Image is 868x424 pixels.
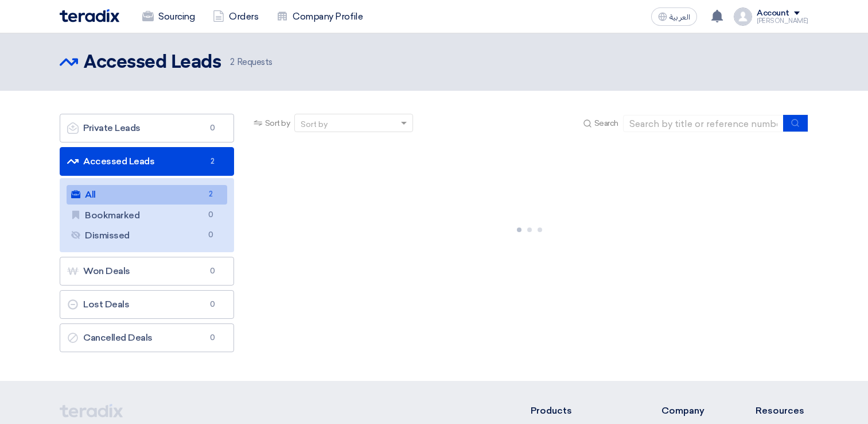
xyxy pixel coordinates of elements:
input: Search by title or reference number [623,115,784,132]
span: 2 [204,188,218,201]
h2: Accessed Leads [84,51,221,74]
a: Lost Deals0 [60,290,234,319]
span: 0 [206,122,220,134]
a: Dismissed [67,226,227,245]
a: Bookmarked [67,206,227,225]
li: Products [531,404,628,418]
div: [PERSON_NAME] [757,18,808,24]
a: Accessed Leads2 [60,147,234,176]
button: العربية [651,7,697,26]
span: 0 [204,209,218,221]
span: Requests [230,56,273,69]
span: 2 [230,57,235,67]
span: 0 [206,265,220,277]
a: Sourcing [133,4,204,29]
a: Private Leads0 [60,114,234,142]
span: 0 [206,332,220,344]
img: profile_test.png [734,7,752,26]
a: Won Deals0 [60,257,234,286]
a: All [67,185,227,205]
li: Company [661,404,721,418]
div: Sort by [301,118,328,130]
span: العربية [670,13,690,21]
span: Sort by [265,117,290,129]
a: Orders [204,4,267,29]
div: Account [757,9,789,18]
a: Company Profile [267,4,372,29]
a: Cancelled Deals0 [60,323,234,352]
span: Search [594,117,618,129]
span: 2 [206,156,220,167]
span: 0 [206,299,220,310]
img: Teradix logo [60,9,119,22]
li: Resources [756,404,808,418]
span: 0 [204,229,218,241]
